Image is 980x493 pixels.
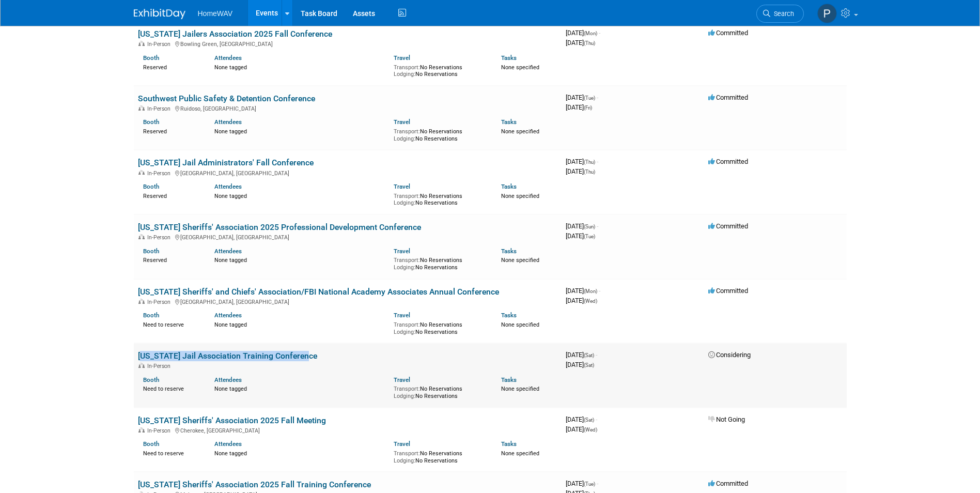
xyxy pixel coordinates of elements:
[394,386,420,392] span: Transport:
[394,64,420,71] span: Transport:
[597,94,598,101] span: -
[501,312,517,319] a: Tasks
[708,158,748,165] span: Committed
[566,222,598,230] span: [DATE]
[566,29,600,37] span: [DATE]
[138,351,317,361] a: [US_STATE] Jail Association Training Conference
[394,135,415,142] span: Lodging:
[501,64,539,71] span: None specified
[214,255,386,264] div: None tagged
[584,352,594,358] span: (Sat)
[708,29,748,37] span: Committed
[597,480,598,487] span: -
[143,118,159,126] a: Booth
[501,128,539,135] span: None specified
[138,104,557,112] div: Ruidoso, [GEOGRAPHIC_DATA]
[597,222,598,230] span: -
[214,319,386,329] div: None tagged
[214,383,386,393] div: None tagged
[394,257,420,264] span: Transport:
[817,4,837,23] img: Paige Grofe
[143,376,159,383] a: Booth
[501,248,517,255] a: Tasks
[134,9,185,19] img: ExhibitDay
[394,62,486,78] div: No Reservations No Reservations
[138,170,145,175] img: In-Person Event
[394,191,486,207] div: No Reservations No Reservations
[138,426,557,434] div: Cherokee, [GEOGRAPHIC_DATA]
[566,415,597,423] span: [DATE]
[138,299,145,304] img: In-Person Event
[584,427,597,433] span: (Wed)
[584,362,594,368] span: (Sat)
[138,233,557,241] div: [GEOGRAPHIC_DATA], [GEOGRAPHIC_DATA]
[599,29,600,37] span: -
[501,257,539,264] span: None specified
[143,319,199,329] div: Need to reserve
[214,54,242,61] a: Attendees
[584,40,595,46] span: (Thu)
[143,383,199,393] div: Need to reserve
[708,415,745,423] span: Not Going
[756,5,804,23] a: Search
[596,415,597,423] span: -
[566,351,597,359] span: [DATE]
[708,351,751,359] span: Considering
[394,450,420,457] span: Transport:
[143,183,159,190] a: Booth
[147,234,174,241] span: In-Person
[566,425,597,433] span: [DATE]
[143,54,159,61] a: Booth
[147,41,174,48] span: In-Person
[147,363,174,369] span: In-Person
[143,126,199,135] div: Reserved
[584,481,595,487] span: (Tue)
[394,440,410,448] a: Travel
[394,193,420,199] span: Transport:
[138,234,145,239] img: In-Person Event
[147,105,174,112] span: In-Person
[584,417,594,423] span: (Sat)
[143,191,199,200] div: Reserved
[214,376,242,383] a: Attendees
[138,297,557,305] div: [GEOGRAPHIC_DATA], [GEOGRAPHIC_DATA]
[394,321,420,328] span: Transport:
[394,393,415,399] span: Lodging:
[394,376,410,383] a: Travel
[596,351,597,359] span: -
[501,321,539,328] span: None specified
[566,287,600,295] span: [DATE]
[501,54,517,61] a: Tasks
[584,234,595,239] span: (Tue)
[566,361,594,368] span: [DATE]
[394,71,415,78] span: Lodging:
[566,103,592,111] span: [DATE]
[143,448,199,457] div: Need to reserve
[708,222,748,230] span: Committed
[501,440,517,448] a: Tasks
[394,312,410,319] a: Travel
[214,448,386,457] div: None tagged
[143,312,159,319] a: Booth
[138,287,499,297] a: [US_STATE] Sheriffs' and Chiefs' Association/FBI National Academy Associates Annual Conference
[147,427,174,434] span: In-Person
[147,170,174,177] span: In-Person
[708,480,748,487] span: Committed
[143,248,159,255] a: Booth
[394,264,415,271] span: Lodging:
[584,298,597,304] span: (Wed)
[214,118,242,126] a: Attendees
[394,319,486,335] div: No Reservations No Reservations
[138,105,145,111] img: In-Person Event
[394,383,486,399] div: No Reservations No Reservations
[566,297,597,304] span: [DATE]
[138,168,557,177] div: [GEOGRAPHIC_DATA], [GEOGRAPHIC_DATA]
[394,255,486,271] div: No Reservations No Reservations
[708,287,748,295] span: Committed
[584,105,592,111] span: (Fri)
[501,450,539,457] span: None specified
[138,158,314,167] a: [US_STATE] Jail Administrators' Fall Conference
[501,376,517,383] a: Tasks
[394,329,415,335] span: Lodging:
[138,427,145,433] img: In-Person Event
